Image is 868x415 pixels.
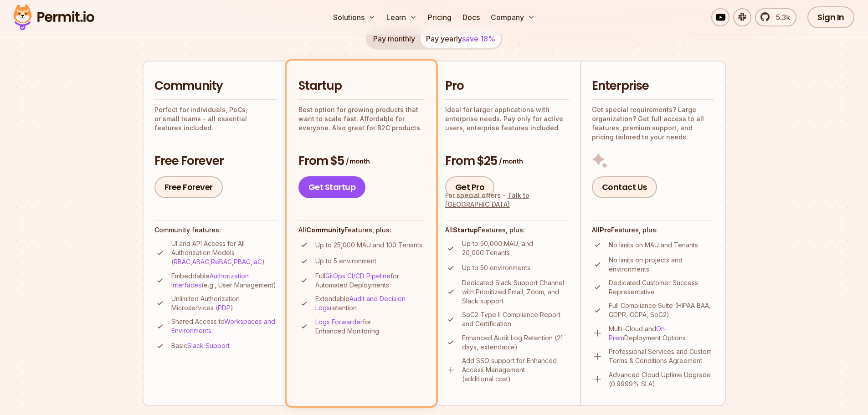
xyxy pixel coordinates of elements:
h3: From $5 [298,153,424,169]
h2: Community [154,78,277,94]
img: Permit logo [9,2,98,33]
a: On-Prem [609,325,668,342]
p: Up to 25,000 MAU and 100 Tenants [315,241,422,250]
a: IaC [252,258,262,266]
p: Full for Automated Deployments [315,272,424,290]
a: ABAC [192,258,209,266]
a: RBAC [174,258,190,266]
a: Pricing [424,8,455,26]
h4: All Features, plus: [445,225,569,235]
p: UI and API Access for All Authorization Models ( , , , , ) [171,239,277,266]
p: No limits on MAU and Tenants [609,241,698,250]
p: Unlimited Authorization Microservices ( ) [171,294,277,313]
h4: All Features, plus: [298,225,424,235]
h2: Startup [298,78,424,94]
strong: Pro [600,226,611,234]
span: / month [499,157,523,166]
button: Learn [383,8,421,26]
p: Add SSO support for Enhanced Access Management (additional cost) [462,356,569,384]
p: Shared Access to [171,317,277,335]
a: Authorization Interfaces [171,272,249,289]
button: Company [487,8,539,26]
h2: Enterprise [592,78,714,94]
strong: Startup [453,226,478,234]
a: Logs Forwarder [315,318,363,326]
p: Multi-Cloud and Deployment Options [609,324,714,343]
a: Free Forever [154,176,223,198]
p: Got special requirements? Large organization? Get full access to all features, premium support, a... [592,105,714,142]
p: Professional Services and Custom Terms & Conditions Agreement [609,347,714,365]
span: 5.3k [770,12,790,23]
a: ReBAC [211,258,232,266]
p: Embeddable (e.g., User Management) [171,272,277,290]
p: Up to 5 environment [315,256,376,266]
p: Enhanced Audit Log Retention (21 days, extendable) [462,333,569,352]
a: Audit and Decision Logs [315,295,406,312]
p: Basic [171,341,230,350]
a: Get Startup [298,176,366,198]
p: SoC2 Type II Compliance Report and Certification [462,310,569,328]
a: PBAC [234,258,251,266]
p: Dedicated Slack Support Channel with Prioritized Email, Zoom, and Slack support [462,278,569,306]
a: Contact Us [592,176,657,198]
a: 5.3k [755,8,796,26]
a: Get Pro [445,176,495,198]
a: Slack Support [187,342,230,349]
p: Ideal for larger applications with enterprise needs. Pay only for active users, enterprise featur... [445,105,569,133]
a: Sign In [807,6,854,28]
p: Full Compliance Suite (HIPAA BAA, GDPR, CCPA, SoC2) [609,301,714,319]
a: Docs [459,8,483,26]
p: No limits on projects and environments [609,256,714,274]
span: / month [346,157,370,166]
a: GitOps CI/CD Pipeline [325,272,390,280]
p: for Enhanced Monitoring [315,318,424,336]
p: Dedicated Customer Success Representative [609,278,714,297]
p: Extendable retention [315,294,424,313]
h2: Pro [445,78,569,94]
p: Up to 50,000 MAU, and 20,000 Tenants [462,239,569,257]
p: Best option for growing products that want to scale fast. Affordable for everyone. Also great for... [298,105,424,133]
h3: From $25 [445,153,569,169]
a: PDP [218,304,231,312]
h4: Community features: [154,225,277,235]
button: Pay monthly [368,30,421,48]
div: For special offers - [445,191,569,209]
strong: Community [306,226,344,234]
h4: All Features, plus: [592,225,714,235]
p: Advanced Cloud Uptime Upgrade (0.9999% SLA) [609,370,714,389]
h3: Free Forever [154,153,277,169]
button: Solutions [329,8,379,26]
p: Up to 50 environments [462,263,530,272]
p: Perfect for individuals, PoCs, or small teams - all essential features included. [154,105,277,133]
